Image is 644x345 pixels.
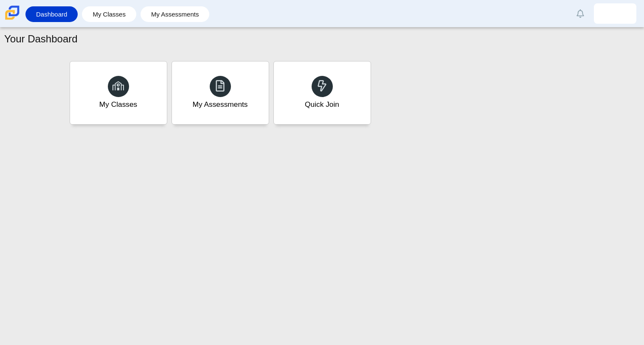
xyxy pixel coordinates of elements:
[594,3,636,24] a: aryanna.garcia.qlw44F
[70,61,167,125] a: My Classes
[305,99,339,110] div: Quick Join
[145,6,205,22] a: My Assessments
[86,6,132,22] a: My Classes
[273,61,371,125] a: Quick Join
[193,99,248,110] div: My Assessments
[3,16,21,23] a: Carmen School of Science & Technology
[99,99,138,110] div: My Classes
[4,32,78,46] h1: Your Dashboard
[571,4,590,23] a: Alerts
[3,4,21,22] img: Carmen School of Science & Technology
[172,61,269,125] a: My Assessments
[30,6,73,22] a: Dashboard
[608,7,622,20] img: aryanna.garcia.qlw44F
